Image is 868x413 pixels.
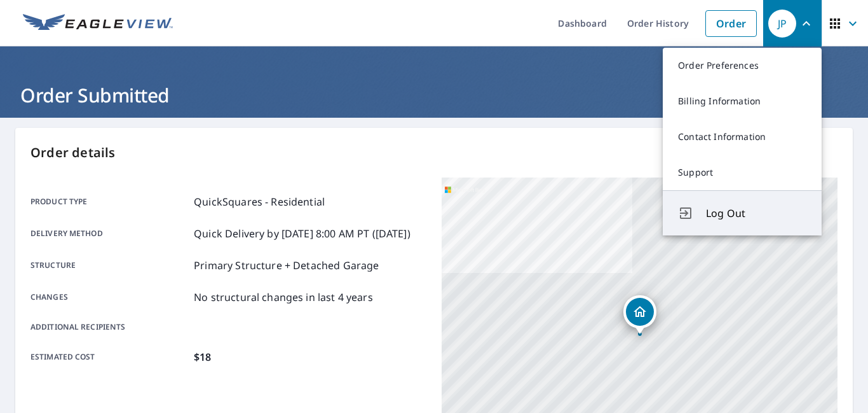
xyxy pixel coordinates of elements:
h1: Order Submitted [15,82,853,108]
div: JP [768,10,796,38]
button: Log Out [663,190,822,235]
p: $18 [194,349,211,365]
p: Structure [31,258,189,273]
a: Support [663,155,822,190]
p: Quick Delivery by [DATE] 8:00 AM PT ([DATE]) [194,226,410,241]
p: QuickSquares - Residential [194,194,325,209]
p: Order details [31,143,837,162]
a: Order Preferences [663,48,822,83]
img: EV Logo [23,14,173,33]
p: Product type [31,194,189,209]
a: Order [705,10,757,37]
a: Contact Information [663,119,822,155]
p: Changes [31,290,189,305]
a: Billing Information [663,83,822,119]
p: Primary Structure + Detached Garage [194,258,379,273]
p: Additional recipients [31,321,189,333]
span: Log Out [706,206,806,221]
p: Delivery method [31,226,189,241]
p: Estimated cost [31,349,189,365]
div: Dropped pin, building 1, Residential property, 1113 White Tail Xing Pocono Pines, PA 18350 [623,295,656,335]
p: No structural changes in last 4 years [194,290,373,305]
